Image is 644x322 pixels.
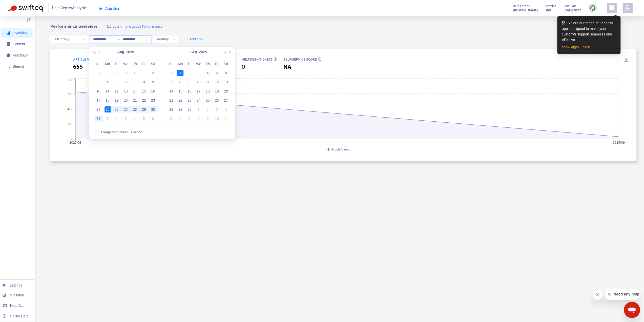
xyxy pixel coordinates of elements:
th: Mo [103,59,112,68]
div: 25 [105,106,111,112]
td: 2025-10-01 [194,105,203,114]
td: 2025-10-03 [212,105,221,114]
a: close [583,45,591,49]
th: Su [94,59,103,68]
div: 14 [132,88,138,94]
div: 9 [186,79,193,85]
span: message [7,53,10,57]
td: 2025-09-08 [176,78,185,87]
span: Feedback [13,53,28,57]
td: 2025-09-01 [103,114,112,123]
div: 28 [168,106,174,112]
div: 5 [214,70,220,76]
div: 29 [177,106,183,112]
td: 2025-08-27 [121,105,130,114]
td: 2025-08-17 [94,96,103,105]
td: 2025-09-11 [203,78,212,87]
span: appstore [609,5,615,11]
tspan: 400 [67,106,73,112]
div: 24 [95,106,101,112]
div: 8 [196,116,202,122]
span: Hi. Need any help? [3,4,36,8]
div: 19 [214,88,220,94]
span: Search [13,64,24,68]
a: [DOMAIN_NAME] [513,7,538,13]
td: 2025-08-01 [139,68,149,78]
td: 2025-08-06 [121,78,130,87]
tspan: 800 [68,77,73,83]
td: 2025-08-20 [121,96,130,105]
div: 16 [150,88,156,94]
span: Help Center [513,3,530,9]
strong: [DATE] 10:12 [564,8,581,13]
div: 9 [150,79,156,85]
div: 2 [205,106,211,112]
span: user [625,5,631,11]
td: 2025-10-05 [167,114,176,123]
div: 22 [177,97,183,103]
th: Th [203,59,212,68]
div: 4 [205,70,211,76]
div: 30 [150,106,156,112]
a: Glossary [3,293,24,297]
div: 11 [223,116,229,122]
span: Help Center Analytics [52,3,88,13]
td: 2025-09-10 [194,78,203,87]
div: 4 [223,106,229,112]
td: 2025-09-15 [176,87,185,96]
td: 2025-09-02 [112,114,121,123]
td: 2025-09-04 [203,68,212,78]
td: 2025-09-01 [176,68,185,78]
span: HELPDESK TICKETS [241,56,273,63]
div: 28 [132,106,138,112]
div: 23 [186,97,193,103]
td: 2025-08-08 [139,78,149,87]
td: 2025-08-03 [94,78,103,87]
span: 655 [73,62,83,71]
button: Sep [190,47,197,57]
div: 6 [177,116,183,122]
div: 27 [95,70,101,76]
td: 2025-09-29 [176,105,185,114]
td: 2025-08-28 [130,105,139,114]
td: 2025-09-12 [212,78,221,87]
th: Fr [139,59,149,68]
td: 2025-08-05 [112,78,121,87]
span: ARTICLE VIEWS [73,56,97,63]
div: 1 [177,70,183,76]
td: 2025-08-30 [149,105,158,114]
div: 3 [123,116,129,122]
td: 2025-09-16 [185,87,194,96]
div: 13 [223,79,229,85]
td: 2025-07-30 [121,68,130,78]
div: 11 [205,79,211,85]
td: 2025-09-21 [167,96,176,105]
span: Last Sync [564,3,576,9]
td: 2025-10-06 [176,114,185,123]
td: 2025-09-06 [149,114,158,123]
div: 11 [105,88,111,94]
div: 27 [123,106,129,112]
span: Compare to previous period [99,129,144,135]
td: 2025-09-05 [139,114,149,123]
div: 28 [105,70,111,76]
div: 31 [95,116,101,122]
div: 30 [123,70,129,76]
a: Settings [3,283,22,287]
div: 17 [95,97,101,103]
td: 2025-08-14 [130,87,139,96]
th: Su [167,59,176,68]
button: Aug [117,47,124,57]
td: 2025-08-10 [94,87,103,96]
td: 2025-09-28 [167,105,176,114]
div: 8 [177,79,183,85]
span: 0 [241,62,245,71]
button: 2025 [199,47,207,57]
td: 2025-09-03 [121,114,130,123]
span: Content [13,42,25,46]
div: 7 [132,79,138,85]
div: Explore our range of Zendesk apps designed to make your customer support seamless and effective. [562,20,616,43]
td: 2025-09-03 [194,68,203,78]
span: container [7,42,10,46]
td: 2025-09-27 [221,96,231,105]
